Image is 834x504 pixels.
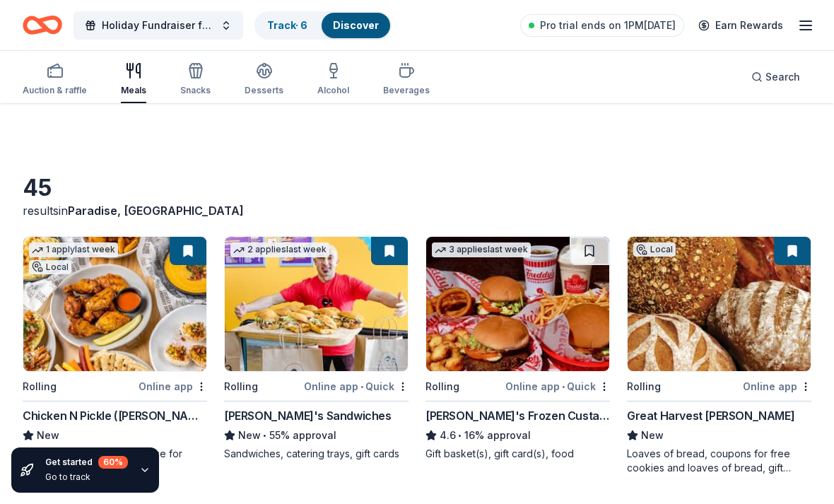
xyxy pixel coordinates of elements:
[45,471,128,483] div: Go to track
[317,85,349,96] div: Alcohol
[224,427,409,444] div: 55% approval
[180,57,211,103] button: Snacks
[224,378,258,395] div: Rolling
[139,377,207,395] div: Online app
[633,242,676,257] div: Local
[360,381,363,392] span: •
[37,427,59,444] span: New
[267,19,307,31] a: Track· 6
[743,377,811,395] div: Online app
[45,456,128,469] div: Get started
[304,377,409,395] div: Online app Quick
[23,57,87,103] button: Auction & raffle
[23,236,207,475] a: Image for Chicken N Pickle (Henderson)1 applylast weekLocalRollingOnline appChicken N Pickle ([PE...
[230,242,329,257] div: 2 applies last week
[29,242,118,257] div: 1 apply last week
[383,85,430,96] div: Beverages
[23,378,57,395] div: Rolling
[425,378,459,395] div: Rolling
[627,407,794,424] div: Great Harvest [PERSON_NAME]
[121,57,146,103] button: Meals
[23,8,62,42] a: Home
[23,85,87,96] div: Auction & raffle
[540,17,676,34] span: Pro trial ends on 1PM[DATE]
[432,242,531,257] div: 3 applies last week
[224,407,392,424] div: [PERSON_NAME]'s Sandwiches
[224,447,409,461] div: Sandwiches, catering trays, gift cards
[29,260,71,274] div: Local
[23,202,409,219] div: results
[383,57,430,103] button: Beverages
[245,57,283,103] button: Desserts
[765,69,800,86] span: Search
[59,204,244,218] span: in
[121,85,146,96] div: Meals
[180,85,211,96] div: Snacks
[102,17,215,34] span: Holiday Fundraiser for Dare
[68,204,244,218] span: Paradise, [GEOGRAPHIC_DATA]
[254,11,392,40] button: Track· 6Discover
[562,381,565,392] span: •
[23,237,206,371] img: Image for Chicken N Pickle (Henderson)
[505,377,610,395] div: Online app Quick
[263,430,266,441] span: •
[238,427,261,444] span: New
[520,14,684,37] a: Pro trial ends on 1PM[DATE]
[627,236,811,475] a: Image for Great Harvest HendersonLocalRollingOnline appGreat Harvest [PERSON_NAME]NewLoaves of br...
[425,236,610,461] a: Image for Freddy's Frozen Custard & Steakburgers3 applieslast weekRollingOnline app•Quick[PERSON_...
[627,447,811,475] div: Loaves of bread, coupons for free cookies and loaves of bread, gift baskets for raffles and auctions
[458,430,462,441] span: •
[627,378,661,395] div: Rolling
[690,13,792,38] a: Earn Rewards
[245,85,283,96] div: Desserts
[74,11,243,40] button: Holiday Fundraiser for Dare
[440,427,456,444] span: 4.6
[425,427,610,444] div: 16% approval
[23,174,409,202] div: 45
[224,236,409,461] a: Image for Ike's Sandwiches2 applieslast weekRollingOnline app•Quick[PERSON_NAME]'s SandwichesNew•...
[98,456,128,469] div: 60 %
[641,427,664,444] span: New
[23,407,207,424] div: Chicken N Pickle ([PERSON_NAME])
[333,19,379,31] a: Discover
[425,447,610,461] div: Gift basket(s), gift card(s), food
[426,237,609,371] img: Image for Freddy's Frozen Custard & Steakburgers
[225,237,408,371] img: Image for Ike's Sandwiches
[425,407,610,424] div: [PERSON_NAME]'s Frozen Custard & Steakburgers
[317,57,349,103] button: Alcohol
[628,237,811,371] img: Image for Great Harvest Henderson
[740,63,811,91] button: Search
